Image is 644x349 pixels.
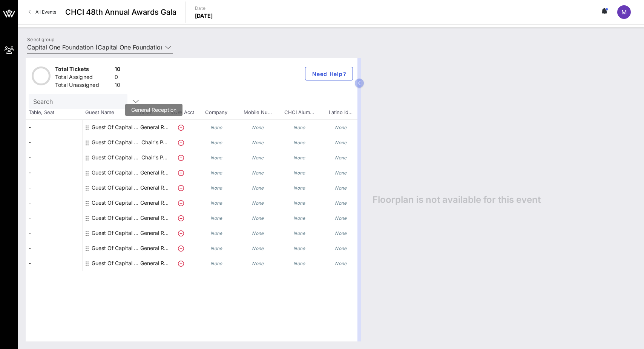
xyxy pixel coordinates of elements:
span: Need Help? [311,71,347,77]
p: General R… [139,256,169,271]
div: - [26,225,82,241]
div: - [26,195,82,210]
span: Company [195,109,237,116]
p: General R… [139,241,169,256]
label: Select group [27,37,54,42]
i: None [293,140,305,145]
i: None [335,230,347,236]
div: Guest Of Capital One Foundation [92,165,139,180]
div: - [26,210,82,225]
i: None [210,140,222,145]
span: All Events [35,9,56,15]
i: None [335,155,347,161]
i: None [252,200,264,206]
p: General R… [139,195,169,210]
div: Guest Of Capital One [92,120,139,135]
i: None [210,155,222,161]
span: M [621,8,627,16]
div: Guest Of Capital One Foundation [92,135,139,150]
div: Guest Of Capital One Foundation [92,241,139,256]
span: Ticket [139,109,169,116]
span: CHCI Alum… [278,109,320,116]
div: - [26,165,82,180]
i: None [210,125,222,130]
i: None [210,261,222,266]
p: General R… [139,225,169,241]
div: - [26,150,82,165]
div: 10 [115,81,121,91]
i: None [335,246,347,251]
i: None [252,215,264,221]
span: Guest Name [82,109,139,116]
div: - [26,256,82,271]
i: None [252,140,264,145]
div: - [26,180,82,195]
i: None [210,185,222,191]
div: Guest Of Capital One Foundation [92,195,139,210]
span: Mobile Nu… [237,109,278,116]
p: Chair's P… [139,135,169,150]
div: Guest Of Capital One Foundation [92,150,139,165]
i: None [252,125,264,130]
div: Guest Of Capital One Foundation [92,256,139,271]
div: Guest Of Capital One Foundation [92,180,139,195]
div: - [26,241,82,256]
i: None [210,246,222,251]
p: [DATE] [195,12,213,20]
i: None [335,125,347,130]
i: None [210,215,222,221]
span: VOW Acct [169,109,195,116]
div: - [26,120,82,135]
i: None [252,185,264,191]
i: None [293,230,305,236]
i: None [335,185,347,191]
a: All Events [24,6,61,18]
i: None [252,155,264,161]
i: None [293,261,305,266]
i: None [252,261,264,266]
i: None [293,125,305,130]
div: - [26,135,82,150]
p: General R… [139,210,169,225]
div: 10 [115,65,121,75]
span: Latino Id… [320,109,361,116]
span: Table, Seat [26,109,82,116]
button: Need Help? [305,67,353,80]
p: General R… [139,180,169,195]
i: None [335,261,347,266]
i: None [210,230,222,236]
i: None [293,185,305,191]
div: M [617,5,631,19]
p: General R… [139,165,169,180]
i: None [293,155,305,161]
i: None [210,200,222,206]
i: None [335,140,347,145]
p: Date [195,5,213,12]
i: None [293,246,305,251]
span: CHCI 48th Annual Awards Gala [65,6,176,18]
i: None [293,200,305,206]
p: Chair's P… [139,150,169,165]
div: Guest Of Capital One Foundation [92,210,139,225]
i: None [252,230,264,236]
i: None [335,200,347,206]
span: Floorplan is not available for this event [373,194,541,205]
div: Guest Of Capital One Foundation [92,225,139,241]
i: None [210,170,222,176]
i: None [293,215,305,221]
div: Total Assigned [55,73,112,83]
i: None [335,170,347,176]
i: None [252,246,264,251]
div: 0 [115,73,121,83]
p: General R… [139,120,169,135]
div: Total Tickets [55,65,112,75]
div: Total Unassigned [55,81,112,91]
i: None [252,170,264,176]
i: None [335,215,347,221]
i: None [293,170,305,176]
